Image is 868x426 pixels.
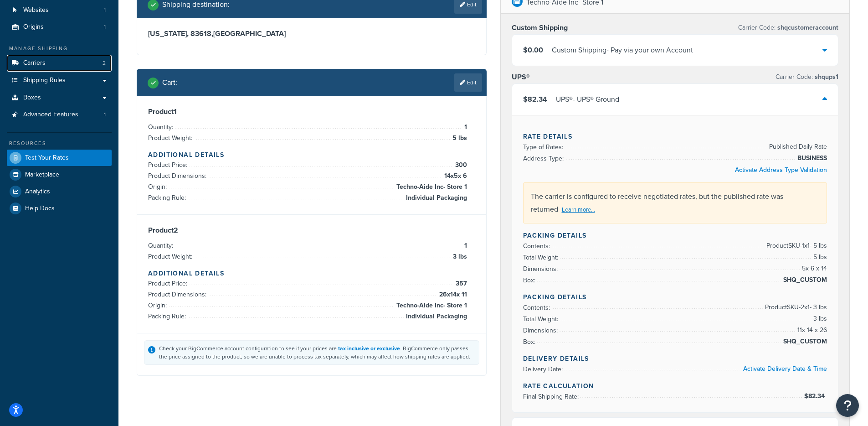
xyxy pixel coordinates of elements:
[523,94,547,104] span: $82.34
[148,122,175,132] span: Quantity:
[523,45,543,55] span: $0.00
[811,252,827,263] span: 5 lbs
[781,275,827,286] span: SHQ_CUSTOM
[454,73,482,92] a: Edit
[450,133,467,144] span: 5 lbs
[781,336,827,347] span: SHQ_CUSTOM
[7,19,112,36] a: Origins1
[338,344,400,353] a: tax inclusive or exclusive
[462,240,467,251] span: 1
[7,89,112,106] a: Boxes
[104,6,106,14] span: 1
[148,269,475,278] h4: Additional Details
[523,132,827,141] h4: Rate Details
[523,381,827,391] h4: Rate Calculation
[148,182,169,192] span: Origin:
[7,200,112,217] a: Help Docs
[404,192,467,203] span: Individual Packaging
[23,77,66,84] span: Shipping Rules
[735,165,827,175] a: Activate Address Type Validation
[523,326,560,335] span: Dimensions:
[523,314,560,324] span: Total Weight:
[512,23,568,32] h3: Custom Shipping
[776,71,838,83] p: Carrier Code:
[523,303,552,312] span: Contents:
[148,193,188,203] span: Packing Rule:
[148,160,190,170] span: Product Price:
[23,111,78,119] span: Advanced Features
[523,253,560,262] span: Total Weight:
[743,364,827,374] a: Activate Delivery Date & Time
[25,188,50,196] span: Analytics
[148,29,475,38] h3: [US_STATE], 83618 , [GEOGRAPHIC_DATA]
[162,0,230,9] h2: Shipping destination :
[523,392,581,401] span: Final Shipping Rate:
[103,59,106,67] span: 2
[7,2,112,19] li: Websites
[523,364,565,374] span: Delivery Date:
[7,19,112,36] li: Origins
[148,241,175,250] span: Quantity:
[804,391,827,401] span: $82.34
[7,45,112,52] div: Manage Shipping
[552,44,693,57] div: Custom Shipping - Pay via your own Account
[7,55,112,72] li: Carriers
[523,231,827,240] h4: Packing Details
[404,311,467,322] span: Individual Packaging
[523,337,538,347] span: Box:
[148,312,188,321] span: Packing Rule:
[462,122,467,133] span: 1
[776,23,838,32] span: shqcustomeraccount
[523,241,552,251] span: Contents:
[148,150,475,160] h4: Additional Details
[25,171,59,179] span: Marketplace
[453,278,467,289] span: 357
[767,141,827,152] span: Published Daily Rate
[836,394,859,417] button: Open Resource Center
[23,6,49,14] span: Websites
[148,107,475,116] h3: Product 1
[523,275,538,285] span: Box:
[800,263,827,274] span: 5 x 6 x 14
[523,264,560,274] span: Dimensions:
[437,289,467,300] span: 26 x 14 x 11
[795,325,827,336] span: 11 x 14 x 26
[148,133,195,143] span: Product Weight:
[523,292,827,302] h4: Packing Details
[7,106,112,123] a: Advanced Features1
[7,72,112,89] a: Shipping Rules
[764,240,827,251] span: Product SKU-1 x 1 - 5 lbs
[562,205,595,214] a: Learn more...
[523,142,565,152] span: Type of Rates:
[7,183,112,200] a: Analytics
[104,23,106,31] span: 1
[394,300,467,311] span: Techno-Aide Inc- Store 1
[556,93,619,106] div: UPS® - UPS® Ground
[811,313,827,324] span: 3 lbs
[795,153,827,164] span: BUSINESS
[523,354,827,364] h4: Delivery Details
[25,205,55,213] span: Help Docs
[523,182,827,223] div: The carrier is configured to receive negotiated rates, but the published rate was returned
[7,166,112,183] a: Marketplace
[162,78,177,87] h2: Cart :
[523,154,566,163] span: Address Type:
[23,59,46,67] span: Carriers
[7,150,112,166] a: Test Your Rates
[148,252,195,261] span: Product Weight:
[7,2,112,19] a: Websites1
[394,182,467,192] span: Techno-Aide Inc- Store 1
[159,344,475,361] div: Check your BigCommerce account configuration to see if your prices are . BigCommerce only passes ...
[512,73,530,82] h3: UPS®
[738,21,838,34] p: Carrier Code:
[25,154,69,162] span: Test Your Rates
[148,171,209,181] span: Product Dimensions:
[23,23,44,31] span: Origins
[813,72,838,82] span: shqups1
[104,111,106,119] span: 1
